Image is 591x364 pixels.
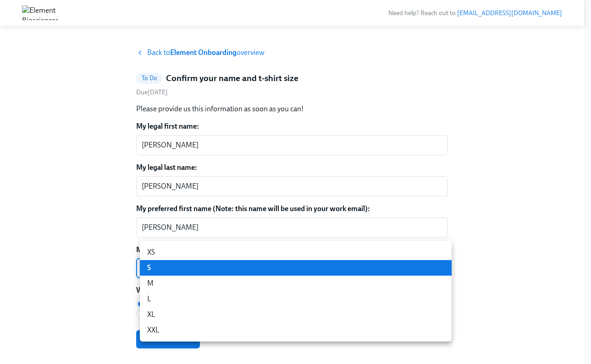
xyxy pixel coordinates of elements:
li: S [140,260,452,276]
li: XL [140,307,452,322]
li: XS [140,244,452,260]
li: L [140,291,452,307]
li: M [140,276,452,291]
li: XXL [140,322,452,338]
